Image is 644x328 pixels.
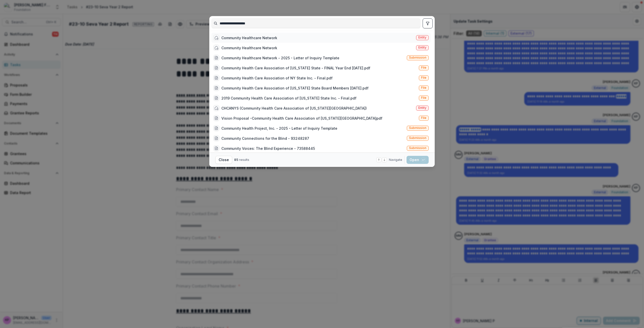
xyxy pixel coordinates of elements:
[421,86,426,89] span: File
[418,36,426,39] span: Entity
[221,55,339,61] div: Community Healthcare Network - 2025 - Letter of Inquiry Template
[423,18,433,28] button: toggle filters
[421,96,426,100] span: File
[407,156,429,164] button: Open
[221,75,333,81] div: Community Health Care Association of NY State Inc. - Final.pdf
[221,106,367,111] div: CHCANYS (Community Health Care Association of [US_STATE][GEOGRAPHIC_DATA])
[421,66,426,69] span: File
[215,156,232,164] button: Close
[409,56,426,59] span: Submission
[221,146,315,151] div: Community Voices: The Blind Experience - 73588445
[221,45,277,51] div: Community Healthcare Network
[409,126,426,130] span: Submission
[409,136,426,140] span: Submission
[221,85,369,91] div: Community Health Care Association of [US_STATE] State Board Members [DATE].pdf
[234,158,238,162] span: 85
[221,35,277,40] div: Community Healthcare Network
[221,116,382,121] div: Vision Proposal -Community Health Care Association of [US_STATE][GEOGRAPHIC_DATA]pdf
[221,136,309,141] div: Community Connections for the Blind - 93248287
[221,126,337,131] div: Community Health Project, Inc. - 2025 - Letter of Inquiry Template
[221,96,356,101] div: 2019 Community Health Care Association of [US_STATE] State Inc. - Final.pdf
[239,158,249,162] span: results
[409,146,426,150] span: Submission
[389,158,402,162] span: Navigate
[421,76,426,79] span: File
[418,106,426,110] span: Entity
[421,116,426,120] span: File
[418,46,426,49] span: Entity
[221,65,370,71] div: Community Health Care Association of [US_STATE] State - FINAL Year End [DATE].pdf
